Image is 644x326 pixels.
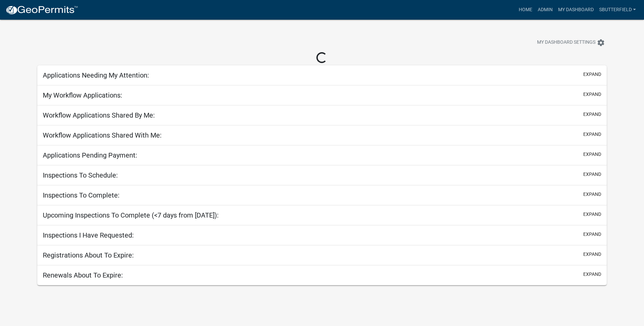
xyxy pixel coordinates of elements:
[532,36,610,49] button: My Dashboard Settingssettings
[583,171,601,178] button: expand
[583,151,601,158] button: expand
[43,251,134,259] h5: Registrations About To Expire:
[43,171,118,179] h5: Inspections To Schedule:
[43,211,219,219] h5: Upcoming Inspections To Complete (<7 days from [DATE]):
[43,111,155,119] h5: Workflow Applications Shared By Me:
[43,131,162,139] h5: Workflow Applications Shared With Me:
[583,191,601,198] button: expand
[583,91,601,98] button: expand
[583,231,601,238] button: expand
[43,91,122,99] h5: My Workflow Applications:
[583,131,601,138] button: expand
[583,271,601,278] button: expand
[43,191,119,199] h5: Inspections To Complete:
[583,71,601,78] button: expand
[597,39,605,47] i: settings
[43,271,123,279] h5: Renewals About To Expire:
[43,231,134,239] h5: Inspections I Have Requested:
[43,71,149,79] h5: Applications Needing My Attention:
[516,3,535,16] a: Home
[583,211,601,218] button: expand
[43,151,137,159] h5: Applications Pending Payment:
[535,3,555,16] a: Admin
[537,39,595,47] span: My Dashboard Settings
[596,3,639,16] a: Sbutterfield
[583,111,601,118] button: expand
[555,3,596,16] a: My Dashboard
[583,251,601,258] button: expand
